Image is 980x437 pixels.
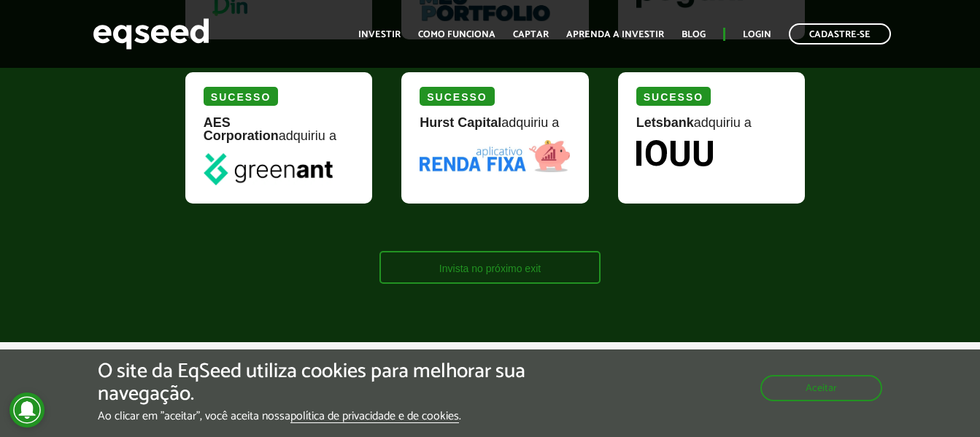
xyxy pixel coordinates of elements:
a: política de privacidade e de cookies [290,411,459,423]
img: greenant [204,153,333,185]
p: Ao clicar em "aceitar", você aceita nossa . [98,409,568,423]
div: adquiriu a [420,116,570,140]
div: Sucesso [636,87,711,106]
a: Login [743,30,771,39]
a: Invista no próximo exit [379,251,601,284]
strong: Hurst Capital [420,115,501,130]
h5: O site da EqSeed utiliza cookies para melhorar sua navegação. [98,360,568,406]
div: adquiriu a [204,116,354,153]
img: Iouu [636,140,713,166]
strong: Letsbank [636,115,694,130]
img: EqSeed [93,15,209,53]
div: Sucesso [204,87,278,106]
a: Blog [682,30,706,39]
a: Investir [358,30,401,39]
div: Sucesso [420,87,494,106]
a: Como funciona [418,30,495,39]
a: Captar [513,30,549,39]
strong: AES Corporation [204,115,279,143]
img: Renda Fixa [420,140,570,172]
a: Cadastre-se [789,23,891,45]
a: Aprenda a investir [566,30,664,39]
button: Aceitar [760,375,882,401]
div: adquiriu a [636,116,787,140]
